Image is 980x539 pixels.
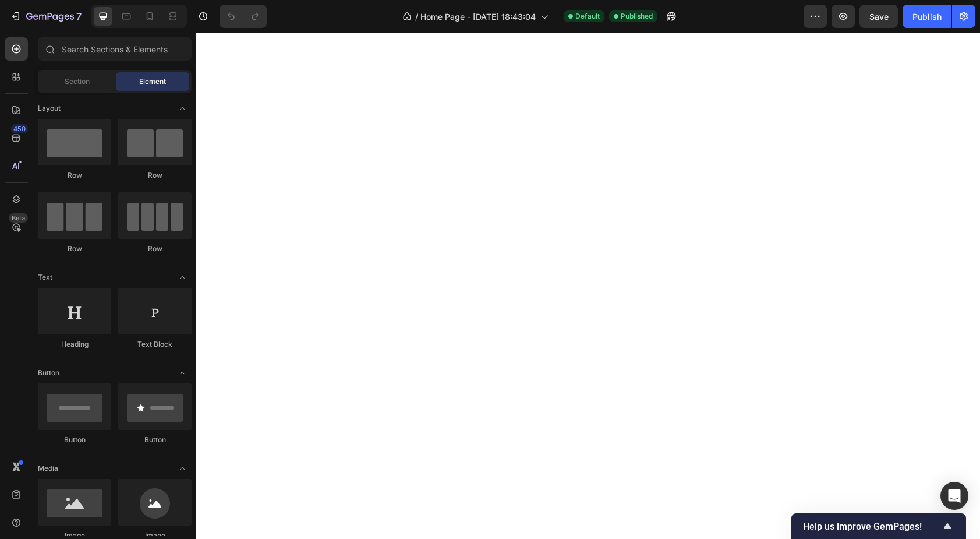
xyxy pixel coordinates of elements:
span: Toggle open [173,268,192,287]
span: Media [38,463,58,474]
span: Text [38,272,52,283]
span: / [415,10,418,23]
div: Heading [38,339,111,350]
div: Button [38,435,111,445]
div: 450 [11,124,28,133]
div: Button [118,435,192,445]
input: Search Sections & Elements [38,37,192,61]
span: Home Page - [DATE] 18:43:04 [420,10,536,23]
div: Open Intercom Messenger [940,482,968,510]
span: Section [65,76,90,87]
span: Element [139,76,166,87]
button: 7 [5,5,87,28]
span: Default [575,11,600,22]
span: Help us improve GemPages! [803,521,940,532]
div: Text Block [118,339,192,350]
div: Row [118,170,192,181]
span: Toggle open [173,99,192,118]
div: Publish [912,10,942,23]
div: Row [38,244,111,254]
button: Publish [903,5,951,28]
span: Published [621,11,653,22]
span: Toggle open [173,364,192,382]
p: 7 [76,9,82,23]
button: Save [859,5,898,28]
div: Row [38,170,111,181]
div: Undo/Redo [220,5,267,28]
button: Show survey - Help us improve GemPages! [803,519,954,533]
span: Button [38,368,59,378]
span: Toggle open [173,459,192,478]
div: Beta [9,213,28,223]
iframe: Design area [196,33,980,539]
span: Layout [38,103,61,114]
span: Save [869,12,889,22]
div: Row [118,244,192,254]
